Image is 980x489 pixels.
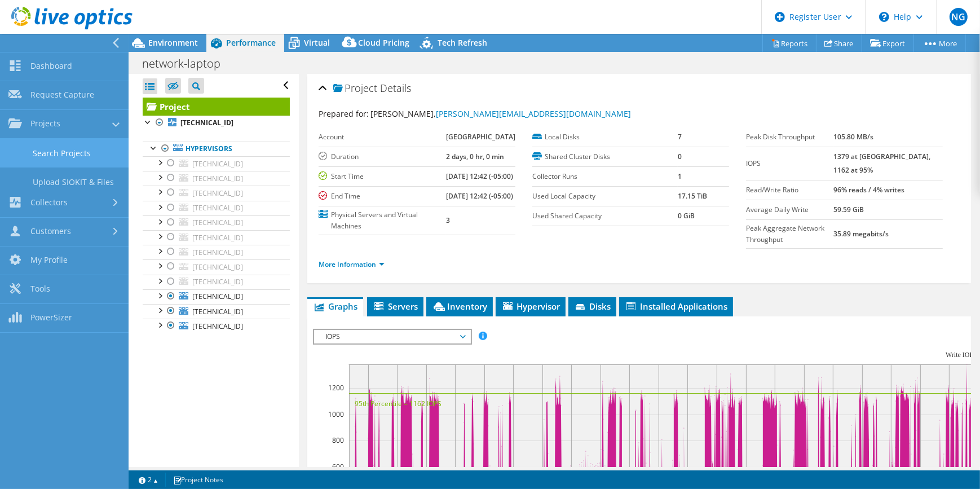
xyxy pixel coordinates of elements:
label: Average Daily Write [746,204,833,215]
span: Details [380,81,411,95]
span: Cloud Pricing [358,37,409,48]
label: IOPS [746,158,833,169]
label: Collector Runs [532,171,678,182]
a: [TECHNICAL_ID] [143,201,290,215]
a: [TECHNICAL_ID] [143,304,290,319]
a: [TECHNICAL_ID] [143,215,290,230]
span: Inventory [432,301,487,312]
a: [TECHNICAL_ID] [143,156,290,171]
span: [TECHNICAL_ID] [192,188,243,198]
b: 2 days, 0 hr, 0 min [446,152,504,161]
label: Start Time [319,171,446,182]
b: 105.80 MB/s [833,132,873,142]
b: 59.59 GiB [833,205,864,214]
a: [TECHNICAL_ID] [143,230,290,245]
b: 0 [678,152,682,161]
b: [DATE] 12:42 (-05:00) [446,171,513,181]
span: [TECHNICAL_ID] [192,277,243,287]
a: Reports [762,34,816,52]
b: [DATE] 12:42 (-05:00) [446,191,513,201]
span: Virtual [304,37,330,48]
text: 800 [332,435,344,445]
text: 95th Percentile = 1162 IOPS [355,399,442,408]
label: Account [319,131,446,143]
a: Project Notes [165,473,231,487]
text: Write IOPS [946,351,977,359]
a: [TECHNICAL_ID] [143,171,290,186]
label: Prepared for: [319,108,369,119]
span: [TECHNICAL_ID] [192,203,243,213]
span: Hypervisor [501,301,560,312]
a: [TECHNICAL_ID] [143,245,290,259]
span: [TECHNICAL_ID] [192,218,243,227]
a: More [913,34,966,52]
span: [TECHNICAL_ID] [192,159,243,169]
b: [TECHNICAL_ID] [180,118,233,127]
b: 35.89 megabits/s [833,229,889,239]
span: [TECHNICAL_ID] [192,174,243,183]
span: Performance [226,37,276,48]
h1: network-laptop [137,58,238,70]
label: Shared Cluster Disks [532,151,678,162]
a: More Information [319,259,385,269]
b: [GEOGRAPHIC_DATA] [446,132,515,142]
label: Local Disks [532,131,678,143]
label: Used Shared Capacity [532,210,678,222]
text: 600 [332,462,344,472]
svg: \n [879,12,889,22]
label: Peak Disk Throughput [746,131,833,143]
a: 2 [131,473,166,487]
span: [TECHNICAL_ID] [192,233,243,243]
span: [TECHNICAL_ID] [192,248,243,257]
span: [TECHNICAL_ID] [192,292,243,301]
a: [TECHNICAL_ID] [143,289,290,304]
span: [TECHNICAL_ID] [192,307,243,316]
label: Physical Servers and Virtual Machines [319,209,446,232]
label: Read/Write Ratio [746,184,833,196]
b: 0 GiB [678,211,695,221]
a: Project [143,98,290,116]
a: [TECHNICAL_ID] [143,186,290,200]
span: Environment [148,37,198,48]
span: NG [950,8,968,26]
a: [TECHNICAL_ID] [143,259,290,274]
b: 3 [446,215,450,225]
label: Used Local Capacity [532,191,678,202]
span: Project [333,83,377,94]
a: [TECHNICAL_ID] [143,116,290,130]
span: Tech Refresh [438,37,487,48]
label: End Time [319,191,446,202]
span: IOPS [320,330,465,343]
span: Servers [373,301,418,312]
span: [PERSON_NAME], [370,108,631,119]
a: [PERSON_NAME][EMAIL_ADDRESS][DOMAIN_NAME] [436,108,631,119]
b: 1379 at [GEOGRAPHIC_DATA], 1162 at 95% [833,152,930,175]
label: Peak Aggregate Network Throughput [746,223,833,245]
a: Hypervisors [143,142,290,156]
a: Export [862,34,914,52]
span: [TECHNICAL_ID] [192,262,243,272]
span: [TECHNICAL_ID] [192,321,243,331]
a: Share [816,34,862,52]
b: 1 [678,171,682,181]
span: Disks [574,301,611,312]
a: [TECHNICAL_ID] [143,275,290,289]
b: 17.15 TiB [678,191,707,201]
b: 96% reads / 4% writes [833,185,904,195]
text: 1000 [328,409,344,419]
text: 1200 [328,383,344,393]
label: Duration [319,151,446,162]
span: Installed Applications [625,301,727,312]
b: 7 [678,132,682,142]
a: [TECHNICAL_ID] [143,319,290,333]
span: Graphs [313,301,357,312]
